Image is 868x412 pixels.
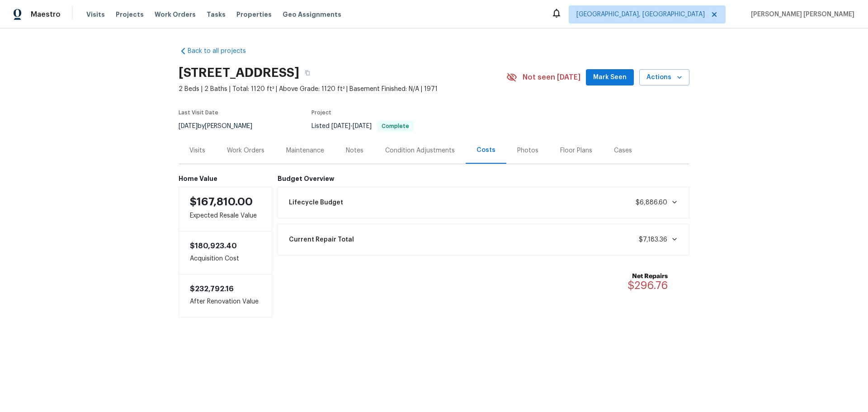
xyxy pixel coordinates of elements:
div: Floor Plans [560,146,592,155]
span: [DATE] [179,123,198,129]
span: Visits [86,10,105,19]
span: $296.76 [627,280,668,291]
span: $180,923.40 [190,242,237,250]
span: Projects [116,10,144,19]
span: Lifecycle Budget [289,198,343,207]
button: Mark Seen [586,69,634,86]
span: 2 Beds | 2 Baths | Total: 1120 ft² | Above Grade: 1120 ft² | Basement Finished: N/A | 1971 [179,85,506,94]
span: Current Repair Total [289,235,354,244]
span: Project [311,110,331,115]
span: Complete [378,123,413,129]
a: Back to all projects [179,47,265,56]
button: Copy Address [299,65,316,81]
h6: Home Value [179,175,272,182]
span: Last Visit Date [179,110,218,115]
b: Net Repairs [627,272,668,281]
button: Actions [639,69,689,86]
span: Properties [236,10,272,19]
div: Work Orders [227,146,264,155]
div: Costs [476,146,495,155]
span: Actions [646,72,682,83]
span: [DATE] [331,123,350,129]
span: Work Orders [155,10,196,19]
span: $6,886.60 [636,199,667,206]
h6: Budget Overview [278,175,690,182]
h2: [STREET_ADDRESS] [179,68,299,77]
div: by [PERSON_NAME] [179,121,263,132]
div: After Renovation Value [179,274,272,317]
span: Mark Seen [593,72,627,83]
span: Tasks [207,11,226,18]
span: [PERSON_NAME] [PERSON_NAME] [747,10,854,19]
span: [GEOGRAPHIC_DATA], [GEOGRAPHIC_DATA] [576,10,705,19]
span: Maestro [31,10,61,19]
span: $167,810.00 [190,196,253,207]
div: Condition Adjustments [385,146,455,155]
span: - [331,123,372,129]
div: Acquisition Cost [179,232,272,274]
span: Listed [311,123,414,129]
div: Cases [614,146,632,155]
div: Expected Resale Value [179,187,272,232]
div: Notes [346,146,363,155]
span: Geo Assignments [283,10,341,19]
span: $7,183.36 [639,237,667,243]
span: $232,792.16 [190,285,234,293]
div: Photos [517,146,538,155]
span: Not seen [DATE] [523,73,580,82]
div: Maintenance [286,146,324,155]
span: [DATE] [353,123,372,129]
div: Visits [189,146,205,155]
